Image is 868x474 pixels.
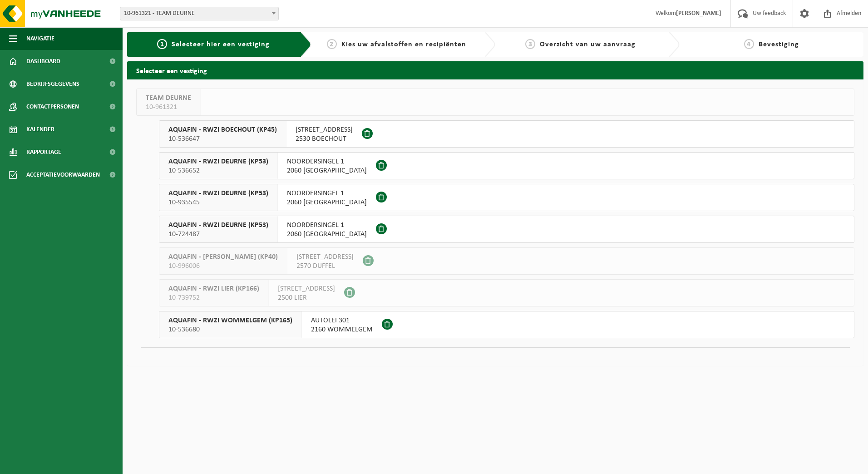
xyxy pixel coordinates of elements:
[287,157,367,166] span: NOORDERSINGEL 1
[287,221,367,230] span: NOORDERSINGEL 1
[120,7,278,20] span: 10-961321 - TEAM DEURNE
[120,7,279,20] span: 10-961321 - TEAM DEURNE
[172,41,270,48] span: Selecteer hier een vestiging
[26,141,61,163] span: Rapportage
[296,134,353,143] span: 2530 BOECHOUT
[168,316,292,325] span: AQUAFIN - RWZI WOMMELGEM (KP165)
[287,198,367,207] span: 2060 [GEOGRAPHIC_DATA]
[759,41,799,48] span: Bevestiging
[168,284,259,293] span: AQUAFIN - RWZI LIER (KP166)
[525,39,535,49] span: 3
[168,198,268,207] span: 10-935545
[168,230,268,239] span: 10-724487
[168,166,268,175] span: 10-536652
[168,125,277,134] span: AQUAFIN - RWZI BOECHOUT (KP45)
[146,94,191,103] span: TEAM DEURNE
[168,252,278,262] span: AQUAFIN - [PERSON_NAME] (KP40)
[296,125,353,134] span: [STREET_ADDRESS]
[168,293,259,302] span: 10-739752
[278,284,335,293] span: [STREET_ADDRESS]
[296,252,354,262] span: [STREET_ADDRESS]
[278,293,335,302] span: 2500 LIER
[296,262,354,271] span: 2570 DUFFEL
[26,50,60,73] span: Dashboard
[159,152,854,179] button: AQUAFIN - RWZI DEURNE (KP53) 10-536652 NOORDERSINGEL 12060 [GEOGRAPHIC_DATA]
[168,157,268,166] span: AQUAFIN - RWZI DEURNE (KP53)
[26,163,100,186] span: Acceptatievoorwaarden
[26,27,54,50] span: Navigatie
[287,189,367,198] span: NOORDERSINGEL 1
[168,325,292,334] span: 10-536680
[287,166,367,175] span: 2060 [GEOGRAPHIC_DATA]
[676,10,721,17] strong: [PERSON_NAME]
[127,61,863,79] h2: Selecteer een vestiging
[311,316,373,325] span: AUTOLEI 301
[327,39,337,49] span: 2
[159,216,854,243] button: AQUAFIN - RWZI DEURNE (KP53) 10-724487 NOORDERSINGEL 12060 [GEOGRAPHIC_DATA]
[168,262,278,271] span: 10-996006
[26,118,54,141] span: Kalender
[159,184,854,211] button: AQUAFIN - RWZI DEURNE (KP53) 10-935545 NOORDERSINGEL 12060 [GEOGRAPHIC_DATA]
[744,39,754,49] span: 4
[159,311,854,338] button: AQUAFIN - RWZI WOMMELGEM (KP165) 10-536680 AUTOLEI 3012160 WOMMELGEM
[168,134,277,143] span: 10-536647
[287,230,367,239] span: 2060 [GEOGRAPHIC_DATA]
[168,189,268,198] span: AQUAFIN - RWZI DEURNE (KP53)
[168,221,268,230] span: AQUAFIN - RWZI DEURNE (KP53)
[146,103,191,112] span: 10-961321
[157,39,167,49] span: 1
[26,95,79,118] span: Contactpersonen
[540,41,636,48] span: Overzicht van uw aanvraag
[341,41,466,48] span: Kies uw afvalstoffen en recipiënten
[311,325,373,334] span: 2160 WOMMELGEM
[159,120,854,148] button: AQUAFIN - RWZI BOECHOUT (KP45) 10-536647 [STREET_ADDRESS]2530 BOECHOUT
[26,73,79,95] span: Bedrijfsgegevens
